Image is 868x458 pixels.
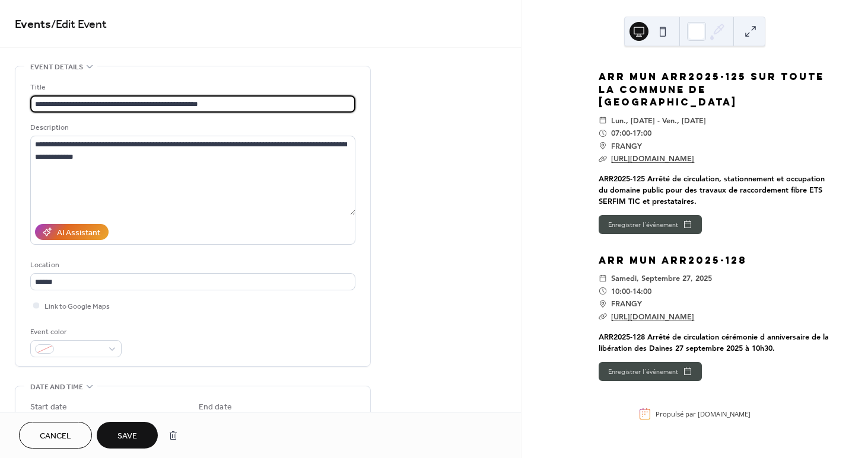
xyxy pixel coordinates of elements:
a: ARR MUN ARR2025-128 [599,254,747,266]
div: End date [199,401,232,414]
div: ​ [599,272,607,284]
span: Cancel [40,430,71,443]
div: ARR2025-128 Arrêté de circulation cérémonie d anniversaire de la libération des Daines 27 se... [599,331,829,354]
a: ARR MUN ARR2025-125 SUR TOUTE LA COMMUNE DE [GEOGRAPHIC_DATA] [599,71,824,108]
div: Propulsé par [656,409,751,418]
div: 27 [565,262,581,276]
span: Event details [30,61,83,73]
span: lun., [DATE] - ven., [DATE] [611,114,706,127]
span: FRANGY [611,140,642,152]
span: - [630,127,632,139]
a: [URL][DOMAIN_NAME] [611,312,694,321]
span: - [630,285,632,297]
div: Event color [30,326,119,338]
span: 10:00 [611,285,630,297]
span: Save [117,430,137,443]
div: ​ [599,114,607,127]
span: samedi, septembre 27, 2025 [611,272,712,284]
div: ​ [599,310,607,323]
span: Link to Google Maps [44,300,110,313]
a: [URL][DOMAIN_NAME] [611,153,694,163]
div: Location [30,259,353,271]
div: ​ [599,127,607,139]
button: Enregistrer l'événement [599,215,702,234]
a: Events [15,13,51,36]
div: ​ [599,140,607,152]
div: 8 [570,78,577,92]
div: Start date [30,401,67,414]
button: AI Assistant [35,224,109,240]
button: Cancel [19,422,92,449]
a: [DOMAIN_NAME] [698,409,751,418]
div: AI Assistant [57,227,100,239]
span: FRANGY [611,297,642,310]
button: Save [97,422,158,449]
div: ​ [599,152,607,165]
button: Enregistrer l'événement [599,362,702,381]
div: Description [30,121,353,134]
span: Date and time [30,381,83,393]
div: ​ [599,297,607,310]
div: ​ [599,285,607,297]
span: 17:00 [632,127,651,139]
div: sept. [565,94,581,100]
div: sept. [565,277,581,284]
span: 07:00 [611,127,630,139]
span: / Edit Event [51,13,107,36]
span: 14:00 [632,285,651,297]
div: ARR2025-125 Arrêté de circulation, stationnement et occupation du domaine public pour des trava... [599,173,829,207]
div: Title [30,81,353,94]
